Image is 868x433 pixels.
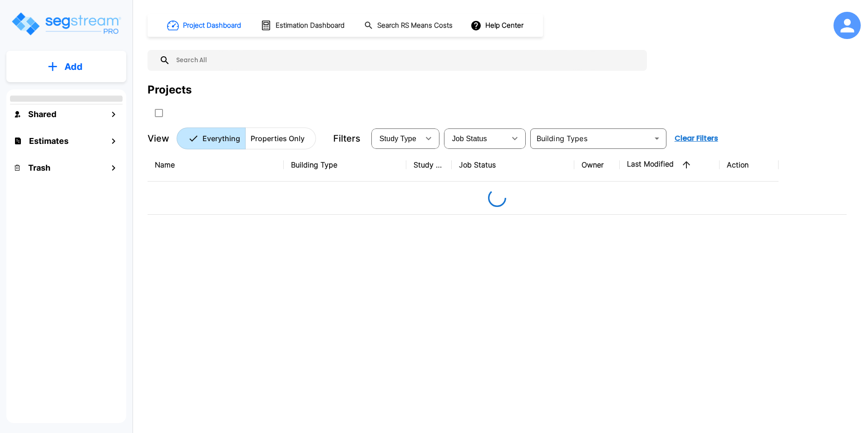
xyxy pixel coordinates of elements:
button: Everything [177,128,246,149]
p: Everything [202,133,240,144]
img: Logo [10,11,122,37]
span: Study Type [380,135,416,143]
p: View [148,132,169,145]
h1: Search RS Means Costs [377,20,453,31]
button: SelectAll [150,104,168,122]
p: Properties Only [251,133,305,144]
th: Name [148,148,284,182]
th: Building Type [284,148,406,182]
div: Projects [148,82,192,98]
th: Owner [574,148,620,182]
h1: Estimates [29,135,69,147]
p: Filters [333,132,360,145]
button: Estimation Dashboard [257,16,350,35]
p: Add [64,60,83,74]
h1: Estimation Dashboard [276,20,345,31]
th: Study Type [406,148,452,182]
button: Search RS Means Costs [360,17,458,34]
h1: Trash [28,162,50,174]
th: Last Modified [620,148,720,182]
div: Select [446,126,506,151]
button: Help Center [469,17,527,34]
button: Properties Only [245,128,316,149]
div: Select [373,126,419,151]
div: Platform [177,128,316,149]
span: Job Status [452,135,487,143]
th: Action [720,148,779,182]
h1: Project Dashboard [183,20,241,31]
input: Building Types [533,132,649,145]
button: Project Dashboard [163,15,246,35]
h1: Shared [28,108,56,120]
button: Add [6,54,126,80]
input: Search All [170,50,642,71]
button: Open [651,132,663,145]
button: Clear Filters [671,129,722,148]
th: Job Status [452,148,574,182]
